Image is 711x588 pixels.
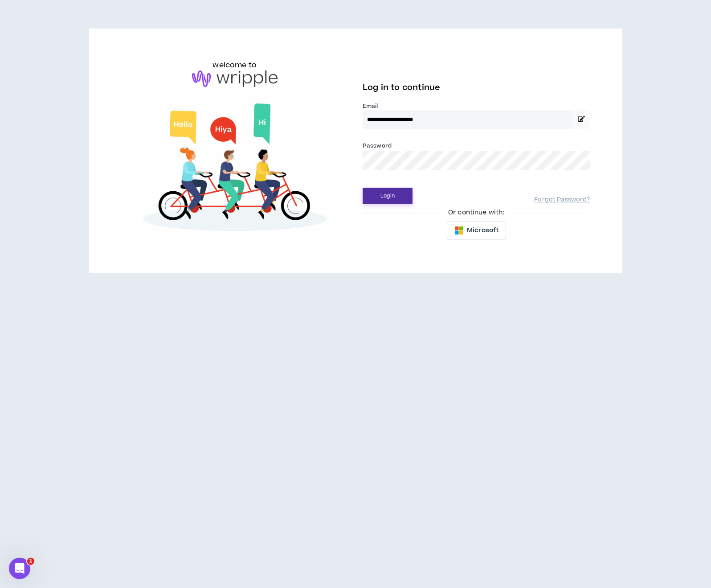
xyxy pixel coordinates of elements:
h6: welcome to [212,60,257,70]
iframe: Intercom live chat [9,558,30,579]
button: Microsoft [447,222,506,239]
a: Forgot Password? [534,196,590,204]
span: Or continue with: [442,208,511,218]
img: Welcome to Wripple [121,96,349,242]
span: Microsoft [467,226,499,235]
label: Email [363,102,590,110]
span: 1 [27,558,34,565]
img: logo-brand.png [192,70,278,87]
button: Login [363,188,413,204]
label: Password [363,142,392,150]
span: Log in to continue [363,82,440,93]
